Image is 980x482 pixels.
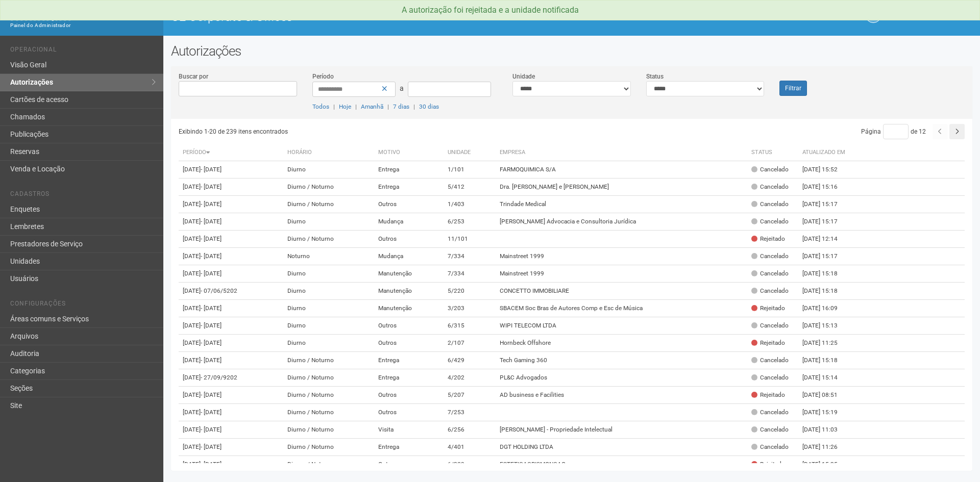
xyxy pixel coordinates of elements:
[374,213,444,231] td: Mudança
[283,317,374,335] td: Diurno
[201,426,222,433] span: - [DATE]
[10,21,156,30] div: Painel do Administrador
[374,231,444,248] td: Outros
[751,321,789,330] div: Cancelado
[201,461,222,468] span: - [DATE]
[393,103,409,110] a: 7 dias
[283,439,374,456] td: Diurno / Noturno
[361,103,383,110] a: Amanhã
[496,248,747,265] td: Mainstreet 1999
[798,248,854,265] td: [DATE] 15:17
[201,339,222,346] span: - [DATE]
[374,248,444,265] td: Mudança
[283,283,374,300] td: Diurno
[444,456,496,473] td: 6/329
[283,265,374,283] td: Diurno
[747,144,798,161] th: Status
[179,161,283,179] td: [DATE]
[496,161,747,179] td: FARMOQUIMICA S/A
[179,335,283,352] td: [DATE]
[798,300,854,317] td: [DATE] 16:09
[374,352,444,369] td: Entrega
[283,161,374,179] td: Diurno
[798,404,854,421] td: [DATE] 15:19
[444,283,496,300] td: 5/220
[444,387,496,404] td: 5/207
[444,265,496,283] td: 7/334
[201,305,222,312] span: - [DATE]
[496,144,747,161] th: Empresa
[798,161,854,179] td: [DATE] 15:52
[374,387,444,404] td: Outros
[374,300,444,317] td: Manutenção
[751,200,789,209] div: Cancelado
[10,46,156,57] li: Operacional
[179,369,283,387] td: [DATE]
[179,196,283,213] td: [DATE]
[646,72,664,81] label: Status
[751,269,789,278] div: Cancelado
[201,443,222,450] span: - [DATE]
[179,317,283,335] td: [DATE]
[201,252,222,260] span: - [DATE]
[10,190,156,201] li: Cadastros
[355,103,357,110] span: |
[201,374,237,381] span: - 27/09/9202
[496,265,747,283] td: Mainstreet 1999
[283,421,374,439] td: Diurno / Noturno
[798,456,854,473] td: [DATE] 15:35
[444,421,496,439] td: 6/256
[400,84,404,92] span: a
[179,72,208,81] label: Buscar por
[201,322,222,329] span: - [DATE]
[283,213,374,231] td: Diurno
[496,352,747,369] td: Tech Gaming 360
[496,283,747,300] td: CONCETTO IMMOBILIARE
[201,409,222,416] span: - [DATE]
[201,270,222,277] span: - [DATE]
[798,144,854,161] th: Atualizado em
[179,124,572,139] div: Exibindo 1-20 de 239 itens encontrados
[751,252,789,261] div: Cancelado
[751,287,789,295] div: Cancelado
[751,443,789,451] div: Cancelado
[496,300,747,317] td: SBACEM Soc Bras de Autores Comp e Esc de Música
[387,103,389,110] span: |
[283,335,374,352] td: Diurno
[444,369,496,387] td: 4/202
[751,460,785,469] div: Rejeitado
[496,179,747,196] td: Dra. [PERSON_NAME] e [PERSON_NAME]
[751,235,785,243] div: Rejeitado
[179,283,283,300] td: [DATE]
[179,421,283,439] td: [DATE]
[179,387,283,404] td: [DATE]
[751,425,789,434] div: Cancelado
[201,391,222,398] span: - [DATE]
[374,144,444,161] th: Motivo
[798,439,854,456] td: [DATE] 11:26
[374,404,444,421] td: Outros
[374,421,444,439] td: Visita
[798,283,854,300] td: [DATE] 15:18
[283,144,374,161] th: Horário
[201,200,222,208] span: - [DATE]
[374,265,444,283] td: Manutenção
[798,352,854,369] td: [DATE] 15:18
[444,196,496,213] td: 1/403
[10,300,156,311] li: Configurações
[179,144,283,161] th: Período
[751,408,789,417] div: Cancelado
[798,196,854,213] td: [DATE] 15:17
[374,196,444,213] td: Outros
[283,387,374,404] td: Diurno / Noturno
[179,179,283,196] td: [DATE]
[201,357,222,364] span: - [DATE]
[283,231,374,248] td: Diurno / Noturno
[798,317,854,335] td: [DATE] 15:13
[201,183,222,190] span: - [DATE]
[179,265,283,283] td: [DATE]
[444,248,496,265] td: 7/334
[339,103,351,110] a: Hoje
[374,335,444,352] td: Outros
[751,165,789,174] div: Cancelado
